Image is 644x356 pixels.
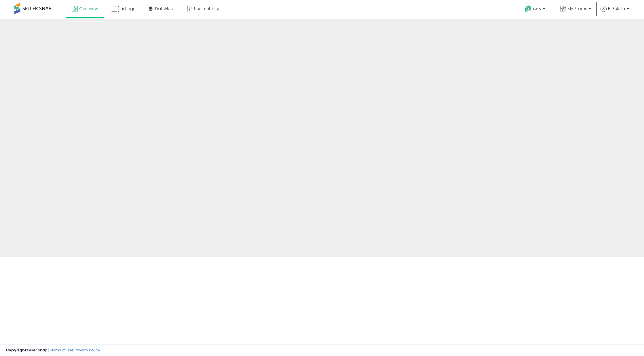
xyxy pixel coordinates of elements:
span: Hi Eslam [608,6,625,12]
span: Help [533,7,541,12]
span: DataHub [155,6,173,12]
a: Help [520,1,551,19]
i: Get Help [525,5,532,12]
a: Hi Eslam [601,6,629,19]
span: Overview [79,6,98,12]
span: Listings [120,6,135,12]
span: My Stores [567,6,587,12]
